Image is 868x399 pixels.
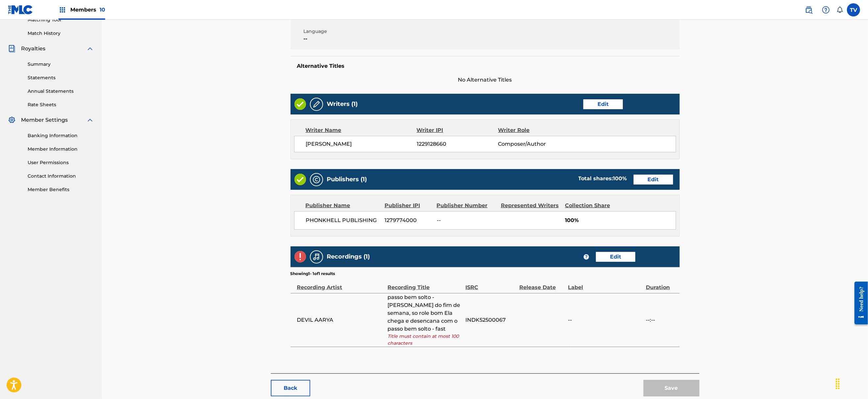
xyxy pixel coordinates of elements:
span: Title must contain at most 100 characters [388,333,462,347]
a: Member Information [28,146,94,153]
a: Summary [28,61,94,68]
div: Writer IPI [417,126,498,134]
div: Ziehen [833,374,843,394]
span: ? [584,254,589,260]
a: Member Benefits [28,186,94,193]
span: 10 [100,7,105,13]
a: User Permissions [28,159,94,166]
span: DEVIL AARYA [297,316,385,324]
span: Royalties [21,45,45,53]
img: Publishers [313,176,320,184]
span: Language [304,28,396,35]
div: ISRC [465,277,516,291]
a: Annual Statements [28,88,94,95]
a: Contact Information [28,173,94,180]
a: Statements [28,74,94,81]
div: Collection Share [565,202,621,210]
a: Edit [634,175,673,185]
img: expand [86,116,94,124]
div: Notifications [836,7,843,13]
img: search [805,6,813,14]
img: help [822,6,830,14]
img: Valid [294,174,306,185]
div: Label [568,277,643,291]
h5: Publishers (1) [327,176,367,183]
span: 100 % [613,175,627,182]
h5: Recordings (1) [327,253,370,261]
img: Recordings [313,253,320,261]
iframe: Chat Widget [835,367,868,399]
h5: Alternative Titles [297,63,673,69]
div: User Menu [847,3,860,16]
div: Total shares: [578,175,627,183]
span: -- [304,35,396,43]
img: Top Rightsholders [59,6,66,14]
span: Member Settings [21,116,68,124]
img: Valid [294,98,306,110]
img: Member Settings [8,116,16,124]
span: Composer/Author [498,140,572,148]
a: Edit [583,99,623,109]
img: Writers [313,100,320,108]
span: --:-- [646,316,676,324]
img: MLC Logo [8,5,33,14]
img: Invalid [294,251,306,262]
span: No Alternative Titles [291,76,680,84]
img: expand [86,45,94,53]
div: Writer Role [498,126,572,134]
p: Showing 1 - 1 of 1 results [291,271,335,277]
span: Members [70,6,105,13]
div: Publisher IPI [385,202,432,210]
span: 1229128660 [417,140,498,148]
a: Rate Sheets [28,101,94,108]
a: Public Search [802,3,815,16]
a: Edit [596,252,635,262]
h5: Writers (1) [327,100,358,108]
span: INDK52500067 [465,316,516,324]
div: Recording Artist [297,277,385,291]
span: 1279774000 [385,216,432,224]
span: [PERSON_NAME] [306,140,417,148]
iframe: Resource Center [850,277,868,330]
div: Release Date [519,277,565,291]
div: Recording Title [388,277,462,291]
div: Writer Name [306,126,417,134]
span: -- [568,316,643,324]
div: Duration [646,277,676,291]
img: Royalties [8,45,16,53]
a: Banking Information [28,132,94,139]
div: Publisher Name [306,202,380,210]
a: Match History [28,30,94,37]
div: Publisher Number [437,202,496,210]
span: 100% [565,216,676,224]
div: Help [819,3,833,16]
div: Chat-Widget [835,367,868,399]
span: PHONKHELL PUBLISHING [306,216,380,224]
a: Matching Tool [28,16,94,23]
span: -- [437,216,496,224]
button: Back [271,380,310,396]
span: passo bem solto - [PERSON_NAME] do fim de semana, so role bom Ela chega e desencana com o passo b... [388,293,462,333]
div: Represented Writers [501,202,560,210]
